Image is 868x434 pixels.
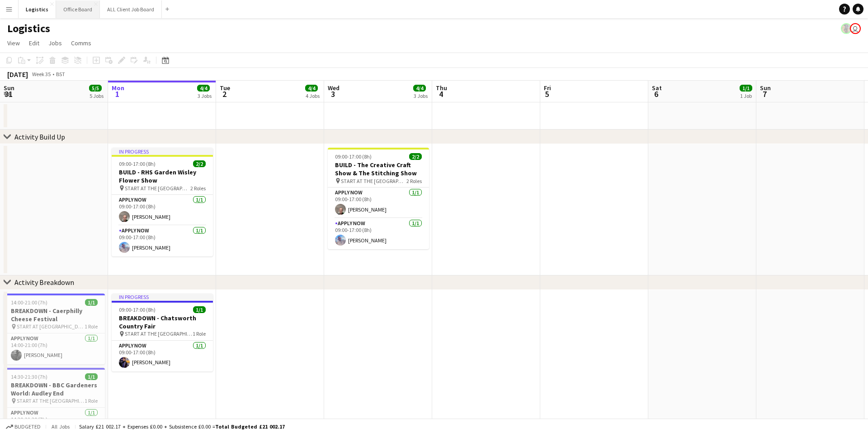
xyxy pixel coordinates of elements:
span: 7 [759,89,771,99]
app-card-role: APPLY NOW1/109:00-17:00 (8h)[PERSON_NAME] [112,341,213,371]
button: ALL Client Job Board [100,0,162,18]
span: 2/2 [409,153,422,160]
span: 2 Roles [406,178,422,184]
div: [DATE] [7,70,28,79]
span: 14:30-21:30 (7h) [11,373,47,380]
span: Budgeted [14,424,41,430]
app-card-role: APPLY NOW1/109:00-17:00 (8h)[PERSON_NAME] [328,188,429,218]
div: Activity Build Up [14,132,65,141]
span: 2/2 [193,160,206,167]
span: 1/1 [85,299,98,306]
button: Budgeted [5,422,42,432]
span: 2 Roles [190,185,206,192]
a: Edit [25,37,43,49]
span: 6 [651,89,662,99]
h1: Logistics [7,22,50,35]
span: 3 [326,89,340,99]
span: 1 Role [85,323,98,330]
span: 5 [542,89,551,99]
app-card-role: APPLY NOW1/109:00-17:00 (8h)[PERSON_NAME] [112,226,213,256]
app-user-avatar: Desiree Ramsey [841,23,852,34]
span: 1 Role [193,330,206,337]
span: 09:00-17:00 (8h) [119,160,156,167]
button: Office Board [56,0,100,18]
span: Mon [112,84,124,92]
span: 14:00-21:00 (7h) [11,299,47,306]
a: Jobs [45,37,66,49]
span: Total Budgeted £21 002.17 [215,423,285,430]
span: START AT THE [GEOGRAPHIC_DATA] [125,185,190,192]
span: 1/1 [193,306,206,313]
a: View [4,37,24,49]
div: Salary £21 002.17 + Expenses £0.00 + Subsistence £0.00 = [79,423,285,430]
div: In progress [112,294,213,301]
div: 3 Jobs [198,92,212,99]
button: Logistics [19,0,56,18]
span: Tue [220,84,230,92]
span: 31 [2,89,14,99]
div: BST [56,71,65,77]
span: 09:00-17:00 (8h) [335,153,372,160]
span: 4/4 [197,85,210,92]
span: START AT THE [GEOGRAPHIC_DATA] [17,397,85,404]
span: View [7,39,20,47]
span: 1/1 [85,373,98,380]
span: 2 [218,89,230,99]
app-user-avatar: Julie Renhard Gray [850,23,861,34]
app-job-card: In progress09:00-17:00 (8h)2/2BUILD - RHS Garden Wisley Flower Show START AT THE [GEOGRAPHIC_DATA... [112,148,213,256]
h3: BUILD - RHS Garden Wisley Flower Show [112,168,213,184]
div: 1 Job [740,92,752,99]
span: Sun [4,84,14,92]
h3: BREAKDOWN - Caerphilly Cheese Festival [4,307,105,323]
app-job-card: In progress09:00-17:00 (8h)1/1BREAKDOWN - Chatsworth Country Fair START AT THE [GEOGRAPHIC_DATA]1... [112,294,213,371]
app-card-role: APPLY NOW1/114:00-21:00 (7h)[PERSON_NAME] [4,333,105,364]
span: Comms [71,39,91,47]
span: Thu [436,84,447,92]
span: 1 [110,89,124,99]
app-job-card: 09:00-17:00 (8h)2/2BUILD - The Creative Craft Show & The Stitching Show START AT THE [GEOGRAPHIC_... [328,148,429,249]
div: 5 Jobs [90,92,104,99]
span: 4/4 [413,85,426,92]
h3: BREAKDOWN - BBC Gardeners World: Audley End [4,381,105,397]
app-card-role: APPLY NOW1/109:00-17:00 (8h)[PERSON_NAME] [328,218,429,249]
span: 4 [434,89,447,99]
h3: BUILD - The Creative Craft Show & The Stitching Show [328,161,429,177]
span: START AT THE [GEOGRAPHIC_DATA] [341,178,406,184]
span: Jobs [48,39,62,47]
div: 4 Jobs [306,92,320,99]
app-job-card: 14:00-21:00 (7h)1/1BREAKDOWN - Caerphilly Cheese Festival START AT [GEOGRAPHIC_DATA]1 RoleAPPLY N... [4,294,105,364]
span: All jobs [50,423,71,430]
span: Sun [760,84,771,92]
span: Edit [29,39,39,47]
span: Week 35 [30,71,52,77]
span: Sat [652,84,662,92]
span: 09:00-17:00 (8h) [119,306,156,313]
span: 1/1 [740,85,752,92]
span: 5/5 [89,85,102,92]
span: START AT [GEOGRAPHIC_DATA] [17,323,85,330]
div: 3 Jobs [414,92,428,99]
h3: BREAKDOWN - Chatsworth Country Fair [112,314,213,330]
div: Activity Breakdown [14,278,74,287]
span: Fri [544,84,551,92]
span: Wed [328,84,340,92]
a: Comms [67,37,95,49]
span: 1 Role [85,397,98,404]
div: In progress [112,148,213,155]
app-card-role: APPLY NOW1/109:00-17:00 (8h)[PERSON_NAME] [112,195,213,226]
span: START AT THE [GEOGRAPHIC_DATA] [125,330,193,337]
span: 4/4 [305,85,318,92]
